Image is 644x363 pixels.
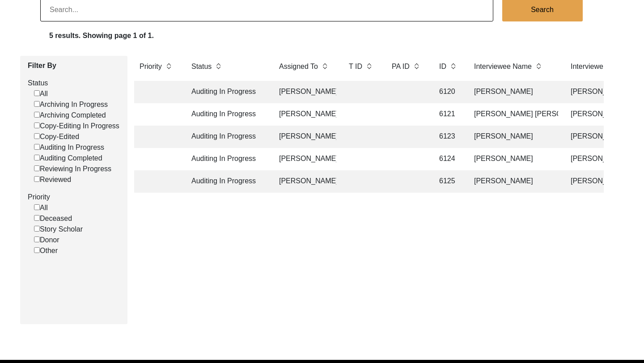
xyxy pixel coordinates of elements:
label: Priority [140,61,162,72]
td: Auditing In Progress [186,81,267,103]
input: Donor [34,236,40,242]
img: sort-button.png [215,61,221,71]
label: Copy-Editing In Progress [34,121,119,131]
input: Copy-Editing In Progress [34,122,40,128]
img: sort-button.png [322,61,328,71]
td: [PERSON_NAME] [469,170,558,193]
td: 6125 [434,170,462,193]
label: Interviewer [571,61,606,72]
label: Deceased [34,213,72,224]
label: 5 results. Showing page 1 of 1. [49,30,154,41]
td: 6121 [434,103,462,126]
img: sort-button.png [413,61,419,71]
label: All [34,89,48,99]
img: sort-button.png [535,61,542,71]
td: Auditing In Progress [186,126,267,148]
label: Archiving Completed [34,110,106,121]
input: All [34,204,40,210]
input: Auditing Completed [34,155,40,160]
td: [PERSON_NAME] [469,126,558,148]
label: All [34,203,48,213]
label: T ID [349,61,362,72]
label: Archiving In Progress [34,99,108,110]
td: [PERSON_NAME] [274,148,336,170]
label: Priority [28,192,121,203]
td: [PERSON_NAME] [469,148,558,170]
label: Reviewing In Progress [34,164,111,174]
label: Story Scholar [34,224,83,235]
input: Story Scholar [34,226,40,232]
td: [PERSON_NAME] [PERSON_NAME] [469,103,558,126]
input: Deceased [34,215,40,221]
label: Other [34,245,58,256]
td: [PERSON_NAME] [469,81,558,103]
label: Filter By [28,60,121,71]
img: sort-button.png [450,61,456,71]
label: Interviewee Name [474,61,532,72]
td: Auditing In Progress [186,103,267,126]
label: Status [28,78,121,89]
img: sort-button.png [165,61,172,71]
td: [PERSON_NAME] [274,81,336,103]
input: Archiving Completed [34,112,40,118]
label: Status [191,61,212,72]
input: Reviewed [34,176,40,182]
td: Auditing In Progress [186,170,267,193]
td: [PERSON_NAME] [274,170,336,193]
input: Auditing In Progress [34,144,40,150]
label: PA ID [392,61,410,72]
label: ID [439,61,446,72]
input: Archiving In Progress [34,101,40,107]
td: 6123 [434,126,462,148]
input: Reviewing In Progress [34,165,40,171]
td: [PERSON_NAME] [274,126,336,148]
label: Auditing In Progress [34,142,104,153]
label: Reviewed [34,174,71,185]
img: sort-button.png [366,61,372,71]
td: Auditing In Progress [186,148,267,170]
td: 6120 [434,81,462,103]
label: Copy-Edited [34,131,79,142]
input: Other [34,247,40,253]
td: 6124 [434,148,462,170]
input: All [34,90,40,96]
td: [PERSON_NAME] [274,103,336,126]
label: Donor [34,235,59,245]
label: Auditing Completed [34,153,102,164]
label: Assigned To [279,61,318,72]
input: Copy-Edited [34,133,40,139]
